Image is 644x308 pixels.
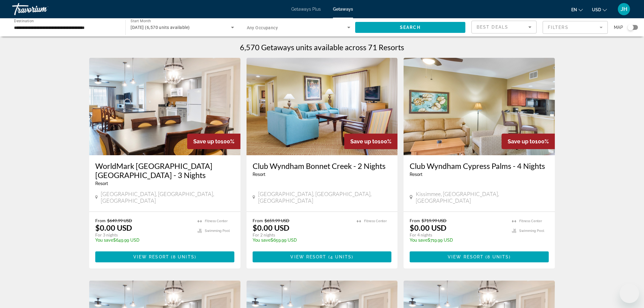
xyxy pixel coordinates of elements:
[487,254,509,259] span: 8 units
[350,138,378,145] span: Save up to
[131,25,190,30] span: [DATE] (6,570 units available)
[364,219,387,223] span: Fitness Center
[101,191,234,204] span: [GEOGRAPHIC_DATA], [GEOGRAPHIC_DATA], [GEOGRAPHIC_DATA]
[89,58,240,155] img: 5945I01X.jpg
[614,23,623,32] span: Map
[253,218,263,223] span: From
[253,238,351,243] p: $659.99 USD
[592,7,601,12] span: USD
[616,3,632,16] button: User Menu
[290,254,326,259] span: View Resort
[502,134,555,149] div: 100%
[291,7,321,12] a: Getaways Plus
[193,138,221,145] span: Save up to
[621,6,627,12] span: JH
[253,223,289,232] p: $0.00 USD
[133,254,169,259] span: View Resort
[410,161,549,170] a: Club Wyndham Cypress Palms - 4 Nights
[12,1,73,17] a: Travorium
[95,218,106,223] span: From
[14,19,34,23] span: Destination
[410,238,428,243] span: You save
[571,7,577,12] span: en
[258,191,392,204] span: [GEOGRAPHIC_DATA], [GEOGRAPHIC_DATA], [GEOGRAPHIC_DATA]
[571,5,583,14] button: Change language
[519,219,542,223] span: Fitness Center
[410,232,506,238] p: For 4 nights
[95,223,132,232] p: $0.00 USD
[508,138,535,145] span: Save up to
[205,229,230,233] span: Swimming Pool
[95,238,191,243] p: $649.99 USD
[247,25,278,30] span: Any Occupancy
[620,284,639,303] iframe: Button to launch messaging window
[253,232,351,238] p: For 2 nights
[95,232,191,238] p: For 3 nights
[327,254,354,259] span: ( )
[410,238,506,243] p: $719.99 USD
[333,7,353,12] a: Getaways
[95,238,113,243] span: You save
[410,218,420,223] span: From
[416,191,549,204] span: Kissimmee, [GEOGRAPHIC_DATA], [GEOGRAPHIC_DATA]
[422,218,446,223] span: $719.99 USD
[131,19,151,23] span: Start Month
[253,161,392,170] a: Club Wyndham Bonnet Creek - 2 Nights
[477,23,531,31] mat-select: Sort by
[95,181,108,186] span: Resort
[355,22,465,33] button: Search
[169,254,196,259] span: ( )
[344,134,397,149] div: 100%
[247,58,398,155] img: 6369I01X.jpg
[448,254,484,259] span: View Resort
[410,172,422,177] span: Resort
[410,251,549,262] button: View Resort(8 units)
[95,251,234,262] button: View Resort(8 units)
[205,219,228,223] span: Fitness Center
[404,58,555,155] img: 3995I01X.jpg
[519,229,544,233] span: Swimming Pool
[477,25,508,30] span: Best Deals
[410,223,446,232] p: $0.00 USD
[330,254,352,259] span: 4 units
[400,25,421,30] span: Search
[253,172,265,177] span: Resort
[264,218,289,223] span: $659.99 USD
[240,43,404,52] h1: 6,570 Getaways units available across 71 Resorts
[95,161,234,180] a: WorldMark [GEOGRAPHIC_DATA] [GEOGRAPHIC_DATA] - 3 Nights
[543,21,608,34] button: Filter
[173,254,194,259] span: 8 units
[253,238,271,243] span: You save
[484,254,511,259] span: ( )
[187,134,240,149] div: 100%
[107,218,132,223] span: $649.99 USD
[253,251,392,262] button: View Resort(4 units)
[592,5,607,14] button: Change currency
